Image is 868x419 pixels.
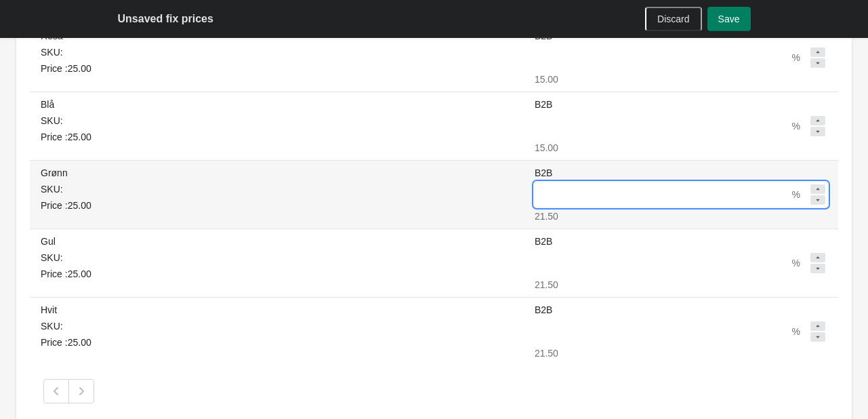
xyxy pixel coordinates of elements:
[41,166,513,180] div: Grønn
[535,279,558,290] span: 21.50
[41,130,513,144] div: Price : 25.00
[41,98,513,111] div: Blå
[41,319,513,333] div: SKU:
[792,255,800,271] div: %
[535,166,552,180] label: B2B
[535,142,558,153] span: 15.00
[41,62,513,75] div: Price : 25.00
[41,267,513,281] div: Price : 25.00
[41,336,513,349] div: Price : 25.00
[535,348,558,359] span: 21.50
[792,186,800,203] div: %
[535,211,558,222] span: 21.50
[792,323,800,340] div: %
[707,7,751,31] button: Save
[535,235,552,248] label: B2B
[535,98,552,111] label: B2B
[657,14,689,24] span: Discard
[535,303,552,317] label: B2B
[43,379,94,403] nav: Pagination
[41,199,513,212] div: Price : 25.00
[118,11,213,27] h2: Unsaved fix prices
[792,118,800,134] div: %
[535,74,558,85] span: 15.00
[41,235,513,248] div: Gul
[41,45,513,59] div: SKU:
[792,49,800,66] div: %
[41,182,513,196] div: SKU:
[41,251,513,264] div: SKU:
[645,7,701,31] button: Discard
[41,114,513,127] div: SKU:
[718,14,740,24] span: Save
[41,303,513,317] div: Hvit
